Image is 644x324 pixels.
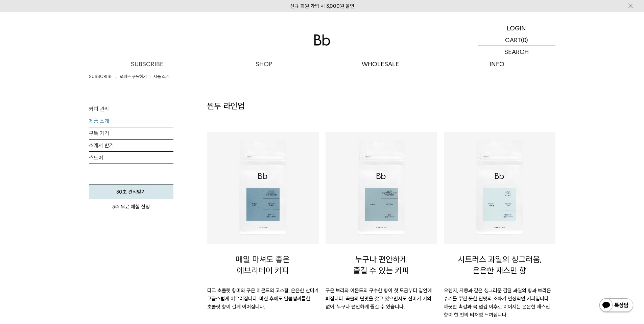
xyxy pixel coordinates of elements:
[207,244,319,286] p: 매일 마셔도 좋은 에브리데이 커피
[89,73,113,80] a: SUBSCRIBE
[89,140,173,151] a: 소개서 받기
[439,58,555,70] p: INFO
[478,34,555,46] a: CART (0)
[478,22,555,34] a: LOGIN
[89,58,206,70] a: SUBSCRIBE
[207,286,319,311] p: 다크 초콜릿 향미와 구운 아몬드의 고소함, 은은한 산미가 고급스럽게 어우러집니다. 마신 후에도 달콤쌉싸름한 초콜릿 향이 길게 이어집니다.
[206,58,322,70] a: SHOP
[444,286,555,319] p: 오렌지, 자몽과 같은 싱그러운 감귤 과일의 향과 브라운 슈거를 뿌린 듯한 단맛의 조화가 인상적인 커피입니다. 깨끗한 촉감과 목 넘김 이후로 이어지는 은은한 재스민 향이 한 잔...
[444,244,555,286] p: 시트러스 과일의 싱그러움, 은은한 재스민 향
[153,73,169,80] a: 제품 소개
[211,135,315,240] img: 에브리데이 커피
[314,34,330,46] img: 로고
[89,184,173,199] a: 30초 견적받기
[447,135,552,240] img: 시트러스 과일의 싱그러움, 은은한 재스민 향
[120,73,147,80] a: 오피스 구독하기
[599,298,634,314] img: 카카오톡 채널 1:1 채팅 버튼
[504,46,529,58] p: SEARCH
[89,152,173,164] a: 스토어
[290,3,354,9] a: 신규 회원 가입 시 3,000원 할인
[322,58,439,70] p: WHOLESALE
[89,127,173,139] a: 구독 가격
[207,100,555,112] h2: 원두 라인업
[89,103,173,115] a: 커피 관리
[329,135,434,240] img: 누구나 편안하게 즐길 수 있는 커피
[505,34,521,46] p: CART
[89,115,173,127] a: 제품 소개
[507,22,526,34] p: LOGIN
[326,286,437,311] p: 구운 보리와 아몬드의 구수한 향이 첫 모금부터 입안에 퍼집니다. 곡물의 단맛을 갖고 있으면서도 산미가 거의 없어, 누구나 편안하게 즐길 수 있습니다.
[521,34,528,46] p: (0)
[89,199,173,214] a: 3주 무료 체험 신청
[326,244,437,286] p: 누구나 편안하게 즐길 수 있는 커피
